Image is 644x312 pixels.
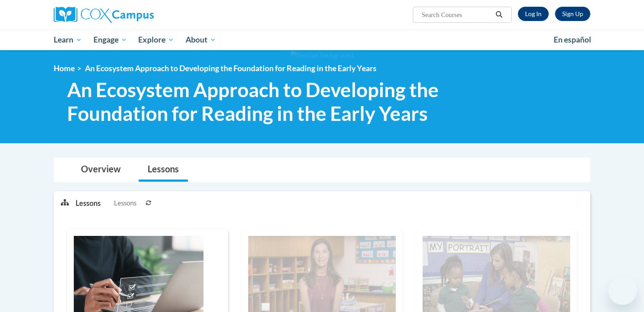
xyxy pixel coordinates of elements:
[114,198,136,208] span: Lessons
[555,7,590,21] a: Register
[180,30,222,50] a: About
[54,64,75,73] a: Home
[554,35,591,44] span: En español
[48,30,88,50] a: Learn
[76,198,101,208] p: Lessons
[518,7,549,21] a: Log In
[608,276,637,305] iframe: Button to launch messaging window
[54,7,154,23] img: Cox Campus
[72,158,130,182] a: Overview
[88,30,133,50] a: Engage
[85,64,377,73] span: An Ecosystem Approach to Developing the Foundation for Reading in the Early Years
[93,34,127,45] span: Engage
[132,30,180,50] a: Explore
[54,7,224,23] a: Cox Campus
[186,34,216,45] span: About
[54,34,82,45] span: Learn
[290,51,354,60] img: Section background
[138,34,174,45] span: Explore
[139,158,188,182] a: Lessons
[492,9,506,20] button: Search
[548,30,597,49] a: En español
[40,30,604,50] div: Main menu
[421,9,492,20] input: Search Courses
[67,78,466,125] span: An Ecosystem Approach to Developing the Foundation for Reading in the Early Years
